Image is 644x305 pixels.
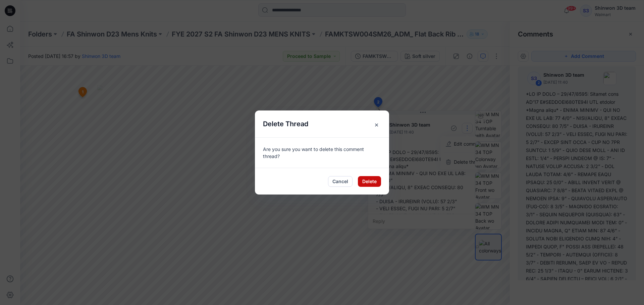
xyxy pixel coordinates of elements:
h5: Delete Thread [255,110,316,137]
span: × [370,119,382,131]
button: Close [362,110,389,137]
button: Delete [358,176,381,187]
div: Are you sure you want to delete this comment thread? [255,137,389,168]
button: Cancel [328,176,353,187]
